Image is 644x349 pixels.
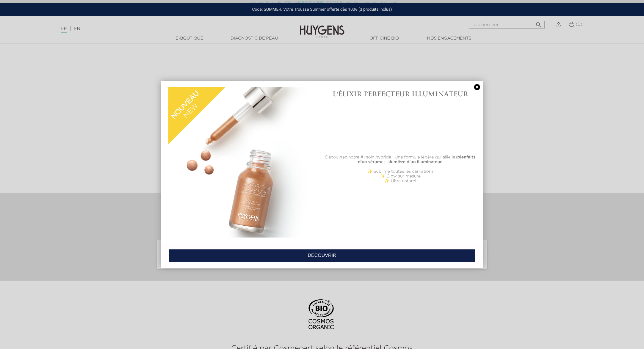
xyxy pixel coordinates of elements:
[325,169,476,174] p: ✨ Sublime toutes les carnations
[325,179,476,183] p: ✨ Ultra naturel
[358,155,475,164] b: bienfaits d'un sérum
[169,249,475,262] a: DÉCOUVRIR
[325,174,476,179] p: ✨ Glow sur mesure
[390,160,442,164] b: lumière d'un illuminateur
[325,90,476,98] h1: L'ÉLIXIR PERFECTEUR ILLUMINATEUR
[325,155,476,164] p: Découvrez notre #1 soin hybride ! Une formule légère qui allie les et la .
